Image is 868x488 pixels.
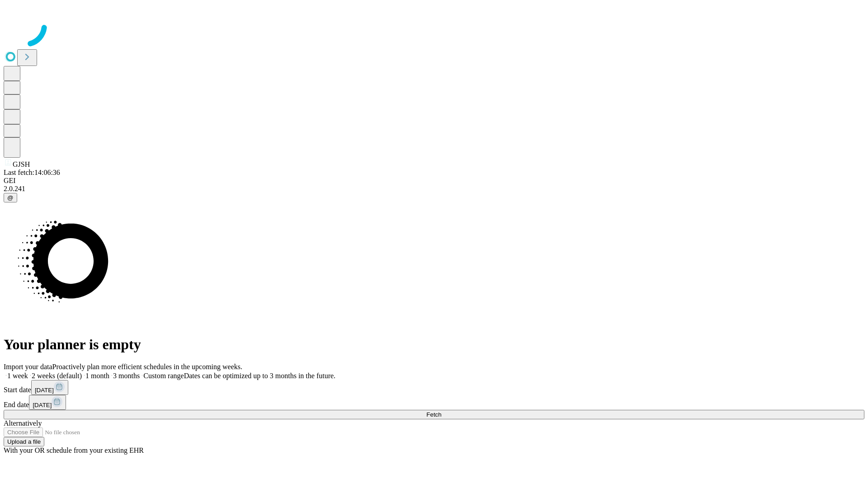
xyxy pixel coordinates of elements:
[4,410,864,419] button: Fetch
[32,372,82,380] span: 2 weeks (default)
[4,419,42,427] span: Alternatively
[4,336,864,353] h1: Your planner is empty
[4,169,60,176] span: Last fetch: 14:06:36
[4,380,864,395] div: Start date
[7,372,28,380] span: 1 week
[52,363,242,371] span: Proactively plan more efficient schedules in the upcoming weeks.
[113,372,140,380] span: 3 months
[35,387,54,394] span: [DATE]
[4,177,864,185] div: GEI
[4,363,52,371] span: Import your data
[85,372,109,380] span: 1 month
[4,193,17,202] button: @
[13,160,30,168] span: GJSH
[426,411,441,418] span: Fetch
[29,395,66,410] button: [DATE]
[4,185,864,193] div: 2.0.241
[184,372,335,380] span: Dates can be optimized up to 3 months in the future.
[143,372,184,380] span: Custom range
[4,437,44,446] button: Upload a file
[31,380,68,395] button: [DATE]
[4,395,864,410] div: End date
[4,446,144,454] span: With your OR schedule from your existing EHR
[33,402,52,408] span: [DATE]
[7,194,14,201] span: @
